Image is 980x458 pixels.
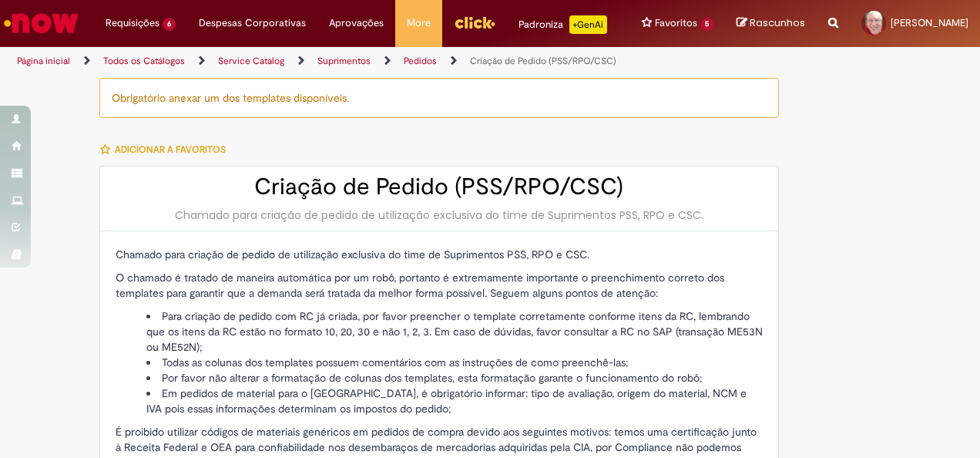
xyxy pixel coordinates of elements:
a: Criação de Pedido (PSS/RPO/CSC) [470,55,616,67]
span: Despesas Corporativas [199,15,306,31]
span: Requisições [106,15,159,31]
a: Suprimentos [317,55,371,67]
a: Todos os Catálogos [103,55,185,67]
li: Em pedidos de material para o [GEOGRAPHIC_DATA], é obrigatório informar: tipo de avaliação, orige... [146,386,763,416]
li: Para criação de pedido com RC já criada, por favor preencher o template corretamente conforme ite... [146,308,763,355]
img: click_logo_yellow_360x200.png [454,11,495,34]
p: Chamado para criação de pedido de utilização exclusiva do time de Suprimentos PSS, RPO e CSC. [116,247,763,262]
p: +GenAi [569,15,607,34]
li: Todas as colunas dos templates possuem comentários com as instruções de como preenchê-las; [146,355,763,370]
div: Chamado para criação de pedido de utilização exclusiva do time de Suprimentos PSS, RPO e CSC. [116,207,763,223]
span: Adicionar a Favoritos [115,143,226,156]
li: Por favor não alterar a formatação de colunas dos templates, esta formatação garante o funcioname... [146,370,763,386]
a: Rascunhos [737,16,805,31]
h2: Criação de Pedido (PSS/RPO/CSC) [116,174,763,200]
span: Aprovações [329,15,384,31]
div: Padroniza [519,15,607,34]
span: More [407,15,431,31]
button: Adicionar a Favoritos [99,133,234,166]
span: [PERSON_NAME] [891,16,968,29]
a: Service Catalog [218,55,284,67]
span: 6 [163,18,176,31]
img: ServiceNow [2,8,81,39]
p: O chamado é tratado de maneira automática por um robô, portanto é extremamente importante o preen... [116,270,763,301]
span: 5 [700,18,713,31]
a: Página inicial [17,55,70,67]
div: Obrigatório anexar um dos templates disponíveis. [99,78,779,118]
ul: Trilhas de página [12,47,642,76]
span: Rascunhos [750,15,805,30]
a: Pedidos [404,55,437,67]
span: Favoritos [655,15,697,31]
